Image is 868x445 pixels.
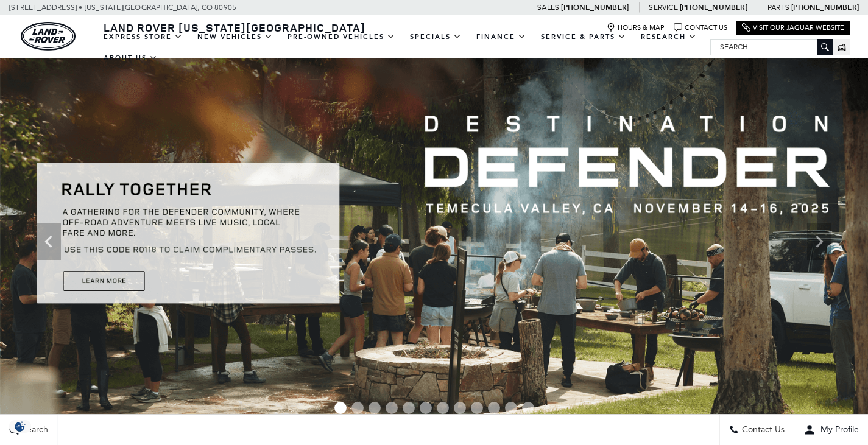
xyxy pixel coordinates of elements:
a: Specials [403,26,469,47]
input: Search [711,40,833,54]
span: Service [649,3,677,12]
span: Parts [767,3,789,12]
span: Go to slide 7 [437,402,449,414]
span: Go to slide 3 [369,402,381,414]
img: Land Rover [21,22,76,51]
span: Go to slide 1 [334,402,347,414]
a: Contact Us [674,23,727,32]
a: Land Rover [US_STATE][GEOGRAPHIC_DATA] [96,20,373,35]
span: Go to slide 8 [454,402,466,414]
a: [PHONE_NUMBER] [561,2,629,12]
a: Service & Parts [534,26,633,47]
a: EXPRESS STORE [96,26,190,47]
div: Previous [37,223,61,260]
a: Pre-Owned Vehicles [280,26,403,47]
span: Go to slide 4 [386,402,398,414]
a: Research [633,26,704,47]
span: Go to slide 2 [351,402,364,414]
span: Contact Us [739,425,785,435]
span: Go to slide 10 [488,402,500,414]
a: [STREET_ADDRESS] • [US_STATE][GEOGRAPHIC_DATA], CO 80905 [9,3,236,12]
a: New Vehicles [190,26,280,47]
span: Sales [537,3,559,12]
section: Click to Open Cookie Consent Modal [6,420,34,433]
button: Open user profile menu [794,415,868,445]
a: [PHONE_NUMBER] [791,2,859,12]
nav: Main Navigation [96,26,710,69]
span: Land Rover [US_STATE][GEOGRAPHIC_DATA] [104,20,365,35]
div: Next [807,223,831,260]
img: Opt-Out Icon [6,420,34,433]
a: Visit Our Jaguar Website [742,23,844,32]
span: Go to slide 5 [403,402,415,414]
a: Finance [469,26,534,47]
a: Hours & Map [607,23,665,32]
span: My Profile [816,425,859,435]
span: Go to slide 12 [522,402,534,414]
span: Go to slide 11 [505,402,517,414]
span: Go to slide 9 [471,402,483,414]
a: About Us [96,47,165,69]
span: Go to slide 6 [420,402,432,414]
a: [PHONE_NUMBER] [680,2,747,12]
a: land-rover [21,22,76,51]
